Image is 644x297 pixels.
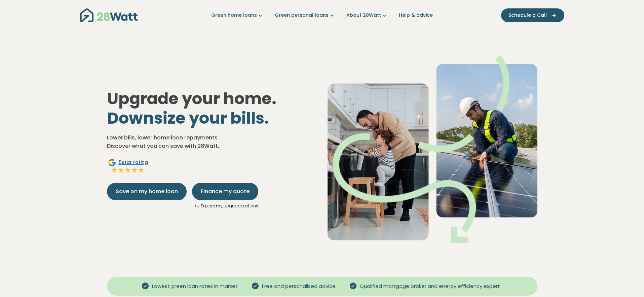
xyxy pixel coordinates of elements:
p: Lower bills, lower home loan repayments. Discover what you can save with 28Watt. [107,133,317,151]
img: Full star [118,167,124,173]
img: Dad helping toddler [328,55,537,243]
span: Lowest green loan rates in market [149,283,240,290]
img: Full star [138,167,145,173]
img: 28Watt [80,8,138,22]
a: Google5star ratingFull starFull starFull starFull starFull star [107,159,149,175]
a: Green personal loans [275,12,336,19]
img: Full star [111,167,118,173]
a: Help & advice [399,12,433,19]
img: Full star [124,167,131,173]
a: About 28Watt [346,12,388,19]
button: Schedule a Call [501,8,564,22]
h1: Upgrade your home. [107,89,317,128]
span: Save on my home loan [116,187,178,196]
a: Explore my upgrade options [201,203,258,209]
button: Finance my quote [192,183,258,200]
nav: Main navigation [80,7,564,24]
span: Free and personalised advice [259,283,338,290]
a: Green home loans [211,12,264,19]
img: Google [108,159,116,167]
span: Downsize your bills. [107,107,269,129]
span: 5 star rating [119,159,148,166]
span: Schedule a Call [508,12,547,19]
span: Finance my quote [201,187,250,196]
span: Qualified mortgage broker and energy efficiency expert [357,283,503,290]
img: Full star [131,167,138,173]
button: Save on my home loan [107,183,187,200]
